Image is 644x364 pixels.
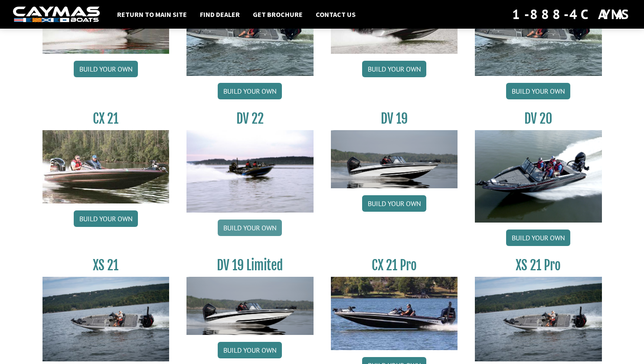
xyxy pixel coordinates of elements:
[218,83,282,99] a: Build your own
[331,257,458,273] h3: CX 21 Pro
[362,61,426,77] a: Build your own
[331,111,458,127] h3: DV 19
[13,7,100,23] img: white-logo-c9c8dbefe5ff5ceceb0f0178aa75bf4bb51f6bca0971e226c86eb53dfe498488.png
[74,210,138,227] a: Build your own
[196,9,244,20] a: Find Dealer
[186,257,314,273] h3: DV 19 Limited
[186,277,314,335] img: dv-19-ban_from_website_for_caymas_connect.png
[512,5,631,24] div: 1-888-4CAYMAS
[331,130,458,188] img: dv-19-ban_from_website_for_caymas_connect.png
[42,130,170,203] img: CX21_thumb.jpg
[331,277,458,350] img: CX-21Pro_thumbnail.jpg
[506,230,570,246] a: Build your own
[475,130,602,223] img: DV_20_from_website_for_caymas_connect.png
[186,111,314,127] h3: DV 22
[475,257,602,273] h3: XS 21 Pro
[42,111,170,127] h3: CX 21
[218,220,282,236] a: Build your own
[42,257,170,273] h3: XS 21
[362,195,426,212] a: Build your own
[42,277,170,361] img: XS_21_thumbnail.jpg
[475,111,602,127] h3: DV 20
[311,9,360,20] a: Contact Us
[248,9,307,20] a: Get Brochure
[113,9,191,20] a: Return to main site
[218,342,282,358] a: Build your own
[506,83,570,99] a: Build your own
[475,277,602,361] img: XS_21_thumbnail.jpg
[74,61,138,77] a: Build your own
[186,130,314,213] img: DV22_original_motor_cropped_for_caymas_connect.jpg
